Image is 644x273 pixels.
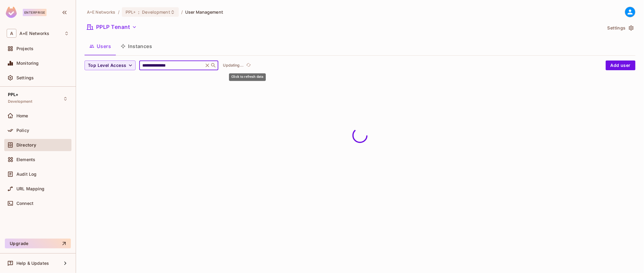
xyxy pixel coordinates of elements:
[16,75,34,80] span: Settings
[23,9,47,16] div: Enterprise
[245,62,252,69] button: refresh
[16,143,36,147] span: Directory
[244,62,252,69] span: Click to refresh data
[16,46,33,51] span: Projects
[246,62,251,68] span: refresh
[223,63,244,68] p: Updating...
[8,99,33,104] span: Development
[142,9,170,15] span: Development
[88,62,126,69] span: Top Level Access
[16,172,36,177] span: Audit Log
[16,186,45,191] span: URL Mapping
[181,9,183,15] li: /
[5,239,71,248] button: Upgrade
[6,7,17,18] img: SReyMgAAAABJRU5ErkJggg==
[87,9,116,15] span: the active workspace
[85,39,116,54] button: Users
[118,9,119,15] li: /
[85,60,136,70] button: Top Level Access
[16,128,29,133] span: Policy
[16,61,39,66] span: Monitoring
[8,92,19,97] span: PPL+
[126,9,136,15] span: PPL+
[16,201,33,206] span: Connect
[606,60,635,70] button: Add user
[16,261,49,266] span: Help & Updates
[85,22,139,32] button: PPLP Tenant
[605,23,635,33] button: Settings
[19,31,49,36] span: Workspace: A+E Networks
[229,73,266,81] div: Click to refresh data
[138,10,140,15] span: :
[16,113,28,118] span: Home
[16,157,35,162] span: Elements
[185,9,223,15] span: User Management
[116,39,157,54] button: Instances
[7,29,16,38] span: A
